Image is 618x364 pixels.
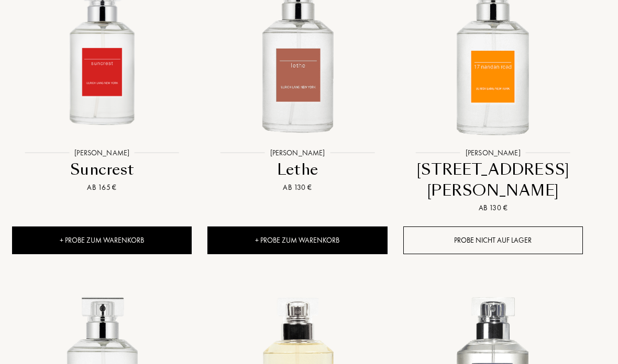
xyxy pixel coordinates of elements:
[207,227,387,255] div: + Probe zum Warenkorb
[407,160,579,201] div: [STREET_ADDRESS][PERSON_NAME]
[16,183,187,194] div: Ab 165 €
[407,203,579,214] div: Ab 130 €
[12,227,192,255] div: + Probe zum Warenkorb
[212,183,383,194] div: Ab 130 €
[403,227,583,255] div: Probe nicht auf Lager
